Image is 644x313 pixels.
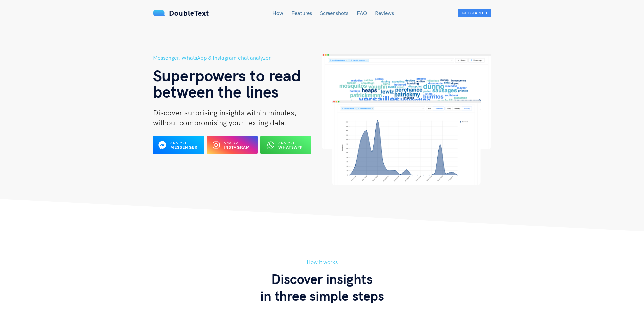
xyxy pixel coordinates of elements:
b: Messenger [170,145,197,150]
button: Analyze Instagram [207,136,258,154]
b: Instagram [224,145,250,150]
button: Analyze WhatsApp [260,136,311,154]
img: hero [322,54,491,185]
a: Reviews [375,10,394,16]
a: Screenshots [320,10,348,16]
span: Analyze [224,141,241,145]
button: Analyze Messenger [153,136,204,154]
h3: Discover insights in three simple steps [153,270,491,304]
span: Discover surprising insights within minutes, [153,108,297,117]
span: between the lines [153,81,279,102]
span: Analyze [278,141,296,145]
h5: Messenger, WhatsApp & Instagram chat analyzer [153,54,322,62]
a: How [272,10,283,16]
a: FAQ [357,10,367,16]
span: DoubleText [169,8,209,18]
b: WhatsApp [278,145,303,150]
a: Analyze Messenger [153,144,204,150]
span: without compromising your texting data. [153,118,287,127]
span: Analyze [170,141,187,145]
span: Superpowers to read [153,65,301,85]
a: Analyze WhatsApp [260,144,311,150]
button: Get Started [458,9,491,17]
a: Analyze Instagram [207,144,258,150]
a: Features [291,10,312,16]
img: mS3x8y1f88AAAAABJRU5ErkJggg== [153,10,166,16]
a: DoubleText [153,8,209,18]
h5: How it works [153,258,491,266]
